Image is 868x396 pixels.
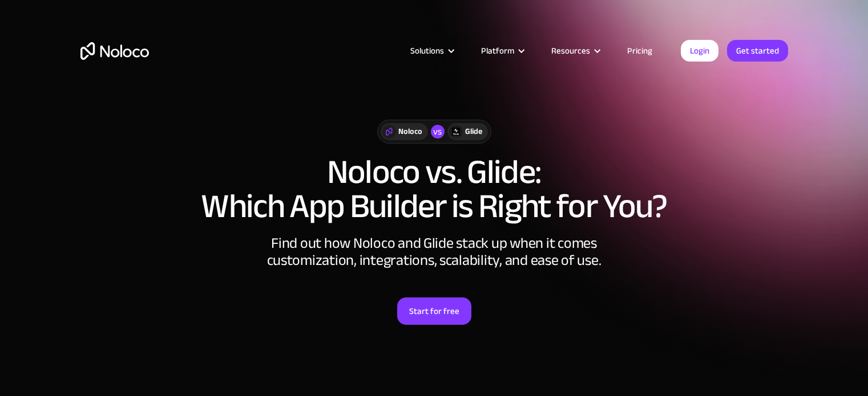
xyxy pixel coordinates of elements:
[551,43,590,58] div: Resources
[727,40,788,62] a: Get started
[80,155,788,223] h1: Noloco vs. Glide: Which App Builder is Right for You?
[397,297,471,325] a: Start for free
[410,43,444,58] div: Solutions
[398,125,422,138] div: Noloco
[465,125,482,138] div: Glide
[396,43,467,58] div: Solutions
[80,42,149,60] a: home
[537,43,613,58] div: Resources
[263,235,605,269] div: Find out how Noloco and Glide stack up when it comes customization, integrations, scalability, an...
[613,43,667,58] a: Pricing
[431,125,445,138] div: vs
[467,43,537,58] div: Platform
[481,43,514,58] div: Platform
[681,40,718,62] a: Login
